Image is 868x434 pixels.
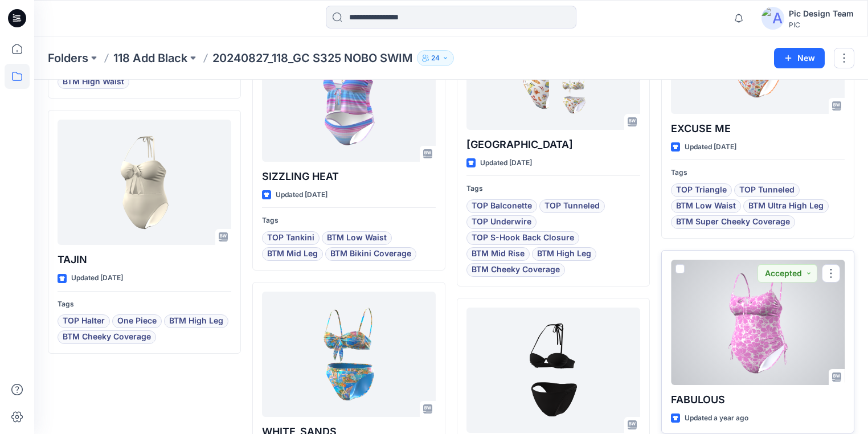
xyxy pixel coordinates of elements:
[267,247,318,261] span: BTM Mid Leg
[71,272,123,284] p: Updated [DATE]
[774,48,825,68] button: New
[739,183,795,197] span: TOP Tunneled
[113,50,187,66] a: 118 Add Black
[262,215,436,227] p: Tags
[544,199,600,213] span: TOP Tunneled
[327,231,387,245] span: BTM Low Waist
[48,50,88,66] a: Folders
[789,7,854,21] div: Pic Design Team
[466,308,640,433] a: ISLAND RUSH
[63,75,124,89] span: BTM High Waist
[262,292,436,417] a: WHITE_SANDS
[761,7,784,30] img: avatar
[431,52,440,64] p: 24
[748,199,824,213] span: BTM Ultra High Leg
[676,183,727,197] span: TOP Triangle
[671,121,845,137] p: EXCUSE ME
[58,120,231,245] a: TAJIN
[789,21,854,29] div: PIC
[472,263,560,277] span: BTM Cheeky Coverage
[169,314,223,328] span: BTM High Leg
[267,231,314,245] span: TOP Tankini
[472,231,574,245] span: TOP S-Hook Back Closure
[472,199,532,213] span: TOP Balconette
[63,330,151,344] span: BTM Cheeky Coverage
[671,167,845,179] p: Tags
[330,247,411,261] span: BTM Bikini Coverage
[58,298,231,310] p: Tags
[262,169,436,185] p: SIZZLING HEAT
[685,141,736,153] p: Updated [DATE]
[466,137,640,153] p: [GEOGRAPHIC_DATA]
[63,314,105,328] span: TOP Halter
[480,157,532,169] p: Updated [DATE]
[472,247,525,261] span: BTM Mid Rise
[671,392,845,408] p: FABULOUS
[262,36,436,162] a: SIZZLING HEAT
[472,215,531,229] span: TOP Underwire
[676,199,736,213] span: BTM Low Waist
[58,252,231,268] p: TAJIN
[537,247,591,261] span: BTM High Leg
[685,412,748,424] p: Updated a year ago
[212,50,412,66] p: 20240827_118_GC S325 NOBO SWIM
[676,215,790,229] span: BTM Super Cheeky Coverage
[417,50,454,66] button: 24
[466,183,640,195] p: Tags
[671,260,845,385] a: FABULOUS
[276,189,327,201] p: Updated [DATE]
[117,314,157,328] span: One Piece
